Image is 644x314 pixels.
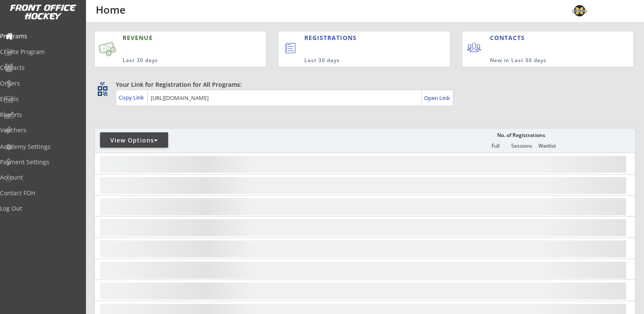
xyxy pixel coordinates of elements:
div: REGISTRATIONS [304,34,411,42]
div: Copy Link [119,94,146,101]
div: Last 30 days [123,57,226,64]
div: Last 30 days [304,57,415,64]
div: Your Link for Registration for All Programs: [116,80,609,89]
div: Waitlist [534,143,560,149]
div: View Options [100,136,168,145]
div: Sessions [509,143,534,149]
div: REVENUE [123,34,226,42]
div: No. of Registrations [495,132,547,138]
div: Open Link [424,94,451,102]
div: CONTACTS [490,34,529,42]
div: qr [97,80,107,86]
button: qr_code [96,85,109,97]
div: Full [483,143,508,149]
a: Open Link [424,92,451,104]
div: New in Last 30 days [490,57,594,64]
